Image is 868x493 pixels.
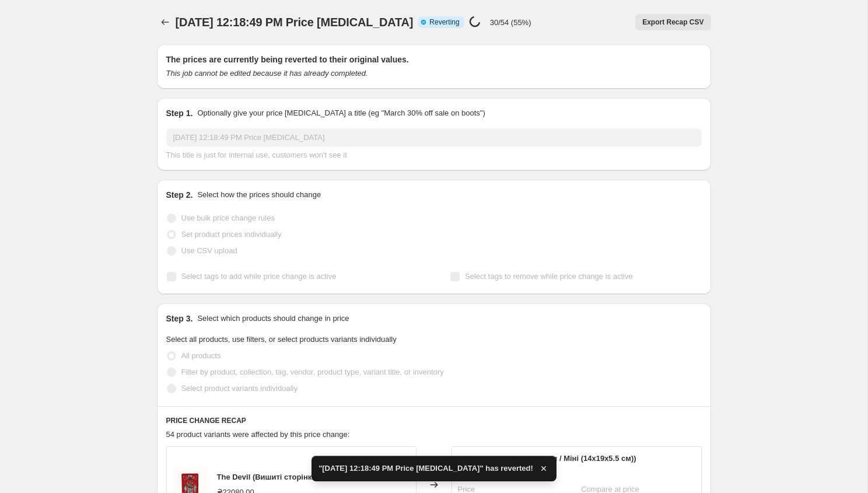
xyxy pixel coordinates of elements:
h2: The prices are currently being reverted to their original values. [166,54,702,65]
span: Select tags to remove while price change is active [465,272,633,281]
span: Use bulk price change rules [181,214,275,222]
p: Select which products should change in price [197,313,349,324]
span: 54 product variants were affected by this price change: [166,430,350,439]
span: Filter by product, collection, tag, vendor, product type, variant title, or inventory [181,368,444,376]
i: This job cannot be edited because it has already completed. [166,69,368,78]
span: This title is just for internal use, customers won't see it [166,151,347,159]
p: 30/54 (55%) [490,18,531,27]
button: Export Recap CSV [635,14,710,30]
span: "[DATE] 12:18:49 PM Price [MEDICAL_DATA]" has reverted! [318,463,533,474]
p: Optionally give your price [MEDICAL_DATA] a title (eg "March 30% off sale on boots") [197,107,485,119]
span: [DATE] 12:18:49 PM Price [MEDICAL_DATA] [176,16,414,29]
p: Select how the prices should change [197,189,321,201]
h2: Step 1. [166,107,193,119]
span: All products [181,351,221,360]
span: Select all products, use filters, or select products variants individually [166,335,397,344]
span: Use CSV upload [181,246,237,255]
h2: Step 3. [166,313,193,324]
span: Reverting [429,18,459,27]
span: Set product prices individually [181,230,282,239]
span: The Devil (Вишиті сторінки / Міні (14x19x5.5 см)) [217,473,395,481]
span: Export Recap CSV [642,18,703,27]
h6: PRICE CHANGE RECAP [166,416,702,425]
input: 30% off holiday sale [166,128,702,147]
span: The Devil (Вишиті сторінки / Міні (14x19x5.5 см)) [458,454,636,463]
button: Price change jobs [157,14,173,30]
span: Select product variants individually [181,384,297,393]
span: Select tags to add while price change is active [181,272,337,281]
h2: Step 2. [166,189,193,201]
